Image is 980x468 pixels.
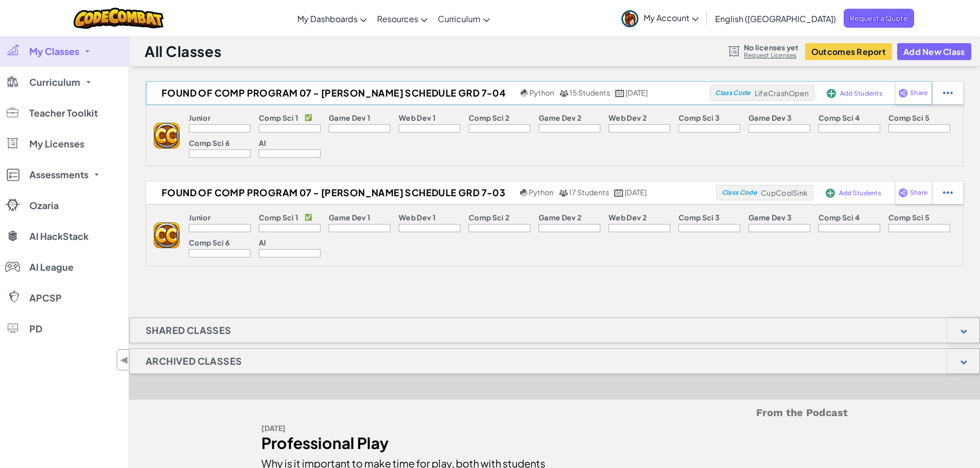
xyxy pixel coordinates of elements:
[621,10,638,27] img: avatar
[818,213,860,221] p: Comp Sci 4
[261,436,547,451] div: Professional Play
[29,47,79,56] span: My Classes
[372,5,433,32] a: Resources
[529,88,554,97] span: Python
[559,189,568,197] img: MultipleUsers.png
[710,5,841,32] a: English ([GEOGRAPHIC_DATA])
[259,139,266,147] p: AI
[898,188,908,197] img: IconShare_Purple.svg
[609,114,647,122] p: Web Dev 2
[29,108,98,118] span: Teacher Toolkit
[130,348,258,374] h1: Archived Classes
[910,190,928,196] span: Share
[329,213,370,221] p: Game Dev 1
[297,13,358,24] span: My Dashboards
[433,5,495,32] a: Curriculum
[943,88,953,98] img: IconStudentEllipsis.svg
[818,114,860,122] p: Comp Sci 4
[539,213,581,221] p: Game Dev 2
[29,201,59,210] span: Ozaria
[755,88,809,98] span: LifeCrashOpen
[189,238,229,247] p: Comp Sci 6
[839,190,881,196] span: Add Students
[844,9,914,28] a: Request a Quote
[520,189,528,197] img: python.png
[897,43,971,60] button: Add New Class
[559,89,568,97] img: MultipleUsers.png
[827,89,836,98] img: IconAddStudents.svg
[292,5,372,32] a: My Dashboards
[145,42,221,61] h1: All Classes
[679,114,720,122] p: Comp Sci 3
[146,185,716,200] a: Found of Comp Program 07 - [PERSON_NAME] Schedule GRD 7-03 Python 17 Students [DATE]
[29,170,88,179] span: Assessments
[888,114,930,122] p: Comp Sci 5
[399,114,436,122] p: Web Dev 1
[329,114,370,122] p: Game Dev 1
[715,13,836,24] span: English ([GEOGRAPHIC_DATA])
[146,85,710,101] a: Found of Comp Program 07 - [PERSON_NAME] Schedule GRD 7-04 Python 15 Students [DATE]
[679,213,720,221] p: Comp Sci 3
[399,213,436,221] p: Web Dev 1
[609,213,647,221] p: Web Dev 2
[749,213,792,221] p: Game Dev 3
[715,90,750,96] span: Class Code
[888,213,930,221] p: Comp Sci 5
[749,114,792,122] p: Game Dev 3
[626,88,648,97] span: [DATE]
[644,12,699,23] span: My Account
[146,85,518,101] h2: Found of Comp Program 07 - [PERSON_NAME] Schedule GRD 7-04
[569,88,610,97] span: 15 Students
[744,43,798,51] span: No licenses yet
[189,114,210,122] p: Junior
[305,213,312,221] p: ✅
[615,89,625,97] img: calendar.svg
[616,2,704,34] a: My Account
[120,352,129,367] span: ◀
[625,188,647,197] span: [DATE]
[761,188,808,197] span: CupCoolSink
[539,114,581,122] p: Game Dev 2
[29,139,84,148] span: My Licenses
[259,114,298,122] p: Comp Sci 1
[146,185,518,200] h2: Found of Comp Program 07 - [PERSON_NAME] Schedule GRD 7-03
[898,88,908,98] img: IconShare_Purple.svg
[261,421,547,436] div: [DATE]
[614,189,623,197] img: calendar.svg
[305,114,312,122] p: ✅
[189,213,210,221] p: Junior
[521,89,528,97] img: python.png
[189,139,229,147] p: Comp Sci 6
[722,190,757,196] span: Class Code
[154,123,180,148] img: logo
[130,317,247,343] h1: Shared Classes
[469,114,509,122] p: Comp Sci 2
[259,213,298,221] p: Comp Sci 1
[569,188,609,197] span: 17 Students
[74,8,164,29] img: CodeCombat logo
[469,213,509,221] p: Comp Sci 2
[261,405,848,421] h5: From the Podcast
[826,189,835,198] img: IconAddStudents.svg
[154,222,180,248] img: logo
[259,238,266,247] p: AI
[377,13,418,24] span: Resources
[943,188,953,197] img: IconStudentEllipsis.svg
[438,13,480,24] span: Curriculum
[910,90,928,96] span: Share
[29,232,88,241] span: AI HackStack
[744,51,798,60] a: Request Licenses
[29,78,80,87] span: Curriculum
[805,43,892,60] button: Outcomes Report
[840,90,882,97] span: Add Students
[529,188,554,197] span: Python
[29,263,74,272] span: AI League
